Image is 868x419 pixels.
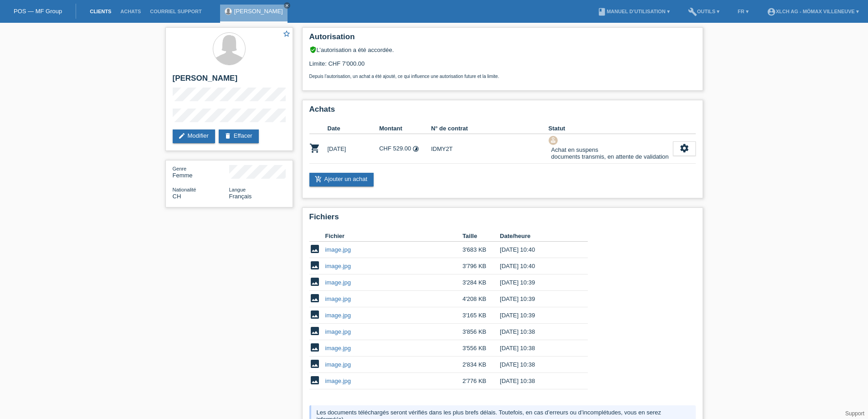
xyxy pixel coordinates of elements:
td: [DATE] 10:39 [500,274,575,291]
td: [DATE] [328,134,380,164]
a: add_shopping_cartAjouter un achat [309,173,374,186]
i: image [309,342,320,353]
a: star_border [282,30,291,39]
th: Fichier [325,231,462,242]
td: 2'834 KB [462,357,500,373]
i: edit [178,132,185,140]
div: Achat en suspens documents transmis, en attente de validation [549,145,669,161]
a: deleteEffacer [219,129,259,143]
h2: [PERSON_NAME] [173,74,286,88]
a: account_circleXLCH AG - Mömax Villeneuve ▾ [762,9,863,14]
td: IDMY2T [431,134,549,164]
i: star_border [282,30,291,38]
td: CHF 529.00 [379,134,431,164]
td: 3'856 KB [462,324,500,340]
td: 3'284 KB [462,274,500,291]
a: bookManuel d’utilisation ▾ [593,9,674,14]
i: settings [679,143,689,153]
td: [DATE] 10:39 [500,307,575,324]
i: build [688,7,697,16]
i: delete [224,132,231,140]
td: [DATE] 10:38 [500,357,575,373]
i: image [309,243,320,254]
th: Date [328,123,380,134]
th: N° de contrat [431,123,549,134]
i: image [309,293,320,304]
i: image [309,260,320,271]
td: 3'556 KB [462,340,500,357]
div: Limite: CHF 7'000.00 [309,53,696,79]
i: verified_user [309,46,317,53]
td: [DATE] 10:38 [500,340,575,357]
i: book [597,7,606,16]
span: Français [229,193,252,200]
i: image [309,326,320,336]
i: add_shopping_cart [315,176,322,183]
a: editModifier [173,129,215,143]
td: [DATE] 10:40 [500,258,575,274]
a: image.jpg [325,279,351,286]
i: image [309,276,320,287]
h2: Fichiers [309,212,696,226]
i: image [309,309,320,320]
div: L’autorisation a été accordée. [309,46,696,53]
a: image.jpg [325,378,351,384]
td: 3'683 KB [462,242,500,258]
a: Achats [116,9,145,14]
i: POSP00027777 [309,143,320,154]
th: Statut [549,123,673,134]
a: image.jpg [325,246,351,253]
h2: Autorisation [309,32,696,46]
a: Support [845,410,864,417]
h2: Achats [309,105,696,119]
i: image [309,375,320,386]
span: Nationalité [173,187,196,192]
span: Langue [229,187,246,192]
div: Femme [173,165,229,179]
th: Date/heure [500,231,575,242]
i: close [285,3,289,8]
p: Depuis l’autorisation, un achat a été ajouté, ce qui influence une autorisation future et la limite. [309,74,696,79]
a: image.jpg [325,312,351,319]
i: Taux fixes - Paiement d’intérêts par le client (24 versements) [412,145,419,152]
td: [DATE] 10:38 [500,373,575,389]
th: Taille [462,231,500,242]
td: [DATE] 10:40 [500,242,575,258]
th: Montant [379,123,431,134]
a: POS — MF Group [14,8,62,15]
i: account_circle [767,7,776,16]
i: image [309,358,320,369]
td: 3'796 KB [462,258,500,274]
td: 2'776 KB [462,373,500,389]
a: close [284,2,290,9]
td: [DATE] 10:39 [500,291,575,307]
td: 4'208 KB [462,291,500,307]
a: buildOutils ▾ [683,9,724,14]
a: image.jpg [325,295,351,302]
i: approval [550,137,556,143]
td: 3'165 KB [462,307,500,324]
a: image.jpg [325,328,351,335]
a: Clients [85,9,116,14]
span: Suisse [173,193,181,200]
a: Courriel Support [145,9,206,14]
a: image.jpg [325,263,351,269]
span: Genre [173,166,187,171]
a: [PERSON_NAME] [234,8,283,15]
td: [DATE] 10:38 [500,324,575,340]
a: FR ▾ [733,9,753,14]
a: image.jpg [325,361,351,368]
a: image.jpg [325,345,351,352]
